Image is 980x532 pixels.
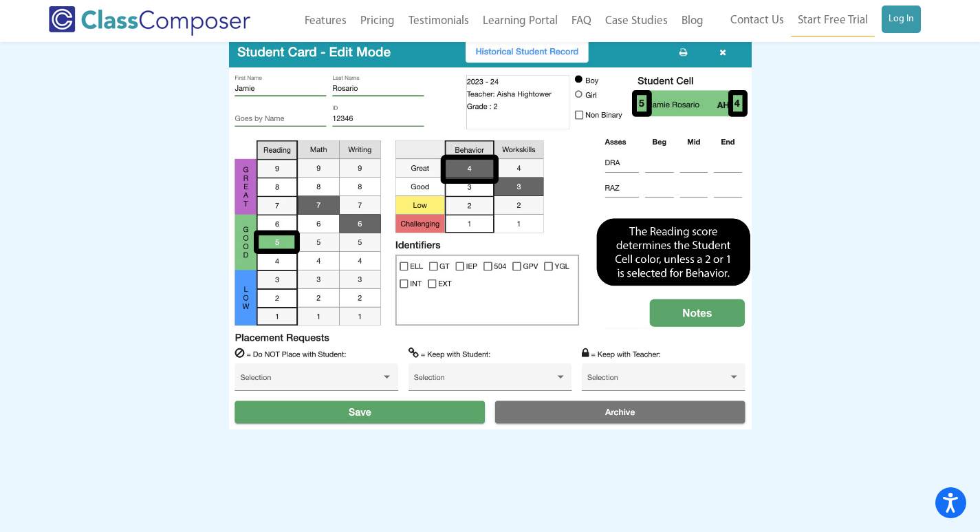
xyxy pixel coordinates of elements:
a: Case Studies [598,6,675,36]
a: FAQ [565,6,598,36]
a: Contact Us [723,6,791,36]
a: Blog [675,6,710,36]
a: Start Free Trial [791,6,875,36]
a: Features [298,6,353,36]
img: Class Composer [49,6,250,36]
a: Learning Portal [476,6,565,36]
a: Testimonials [402,6,476,36]
nav: Header Menu [710,6,921,36]
nav: Header Menu [280,6,710,36]
a: Pricing [353,6,402,36]
a: Log In [882,6,921,33]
